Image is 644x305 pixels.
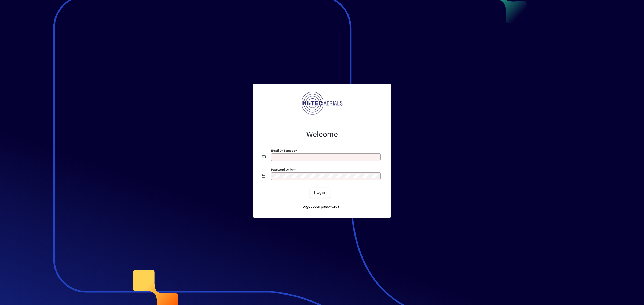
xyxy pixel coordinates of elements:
span: Forgot your password? [301,204,339,209]
mat-label: Password or Pin [271,168,294,171]
a: Forgot your password? [298,202,342,211]
h2: Welcome [262,130,382,139]
mat-label: Email or Barcode [271,148,295,152]
span: Login [314,190,325,195]
button: Login [310,188,330,198]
